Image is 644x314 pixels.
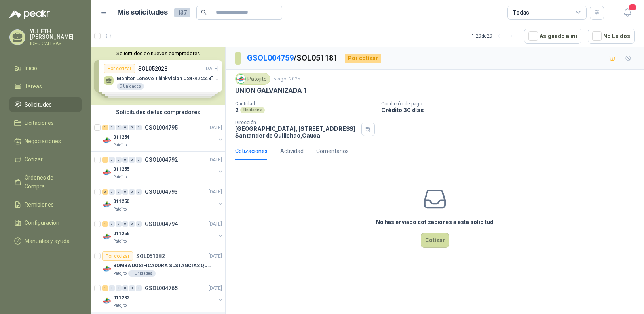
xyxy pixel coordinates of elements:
div: 0 [136,221,142,227]
button: No Leídos [588,29,635,44]
span: Licitaciones [25,119,54,127]
span: Cotizar [25,155,43,164]
p: [DATE] [209,124,222,132]
p: Patojito [113,238,127,245]
div: 0 [136,125,142,130]
p: Patojito [113,174,127,180]
p: IDEC CALI SAS [30,41,82,46]
p: Dirección [235,120,358,125]
a: Solicitudes [9,97,82,112]
span: 1 [628,4,637,11]
p: [DATE] [209,220,222,228]
p: YULIETH [PERSON_NAME] [30,29,82,40]
div: 0 [109,189,115,195]
div: 0 [116,157,122,163]
p: 011254 [113,134,129,141]
a: 1 0 0 0 0 0 GSOL004795[DATE] Company Logo011254Patojito [102,123,224,148]
p: / SOL051181 [247,52,338,64]
p: [DATE] [209,156,222,164]
div: 0 [122,221,128,227]
p: 5 ago, 2025 [274,75,300,83]
p: Patojito [113,270,127,277]
span: Inicio [25,64,37,73]
div: 1 - 29 de 29 [472,30,518,42]
p: 011256 [113,230,129,237]
div: Por cotizar [345,54,381,63]
h3: No has enviado cotizaciones a esta solicitud [376,218,494,226]
p: 011232 [113,294,129,302]
div: 0 [129,285,135,291]
a: Por cotizarSOL051382[DATE] Company LogoBOMBA DOSIFICADORA SUSTANCIAS QUIMICASPatojito1 Unidades [91,248,225,280]
img: Company Logo [102,232,112,241]
img: Logo peakr [9,10,50,19]
p: [GEOGRAPHIC_DATA], [STREET_ADDRESS] Santander de Quilichao , Cauca [235,125,358,139]
div: Actividad [280,147,304,155]
div: 0 [129,125,135,130]
div: 0 [109,125,115,130]
a: Remisiones [9,197,82,212]
div: 1 Unidades [128,270,156,277]
div: 0 [122,125,128,130]
p: Patojito [113,142,127,148]
img: Company Logo [102,200,112,209]
a: Configuración [9,215,82,230]
a: Cotizar [9,152,82,167]
button: 1 [620,6,635,20]
p: GSOL004792 [145,157,178,163]
a: 1 0 0 0 0 0 GSOL004792[DATE] Company Logo011255Patojito [102,155,224,180]
img: Company Logo [102,168,112,177]
div: Todas [513,8,529,17]
span: Tareas [25,82,42,91]
p: Patojito [113,303,127,309]
p: 2 [235,107,239,113]
p: SOL051382 [136,253,165,259]
a: GSOL004759 [247,53,294,63]
div: 0 [116,189,122,195]
div: 0 [129,189,135,195]
div: 1 [102,125,108,130]
div: 0 [116,221,122,227]
div: 5 [102,189,108,195]
p: [DATE] [209,285,222,292]
span: Solicitudes [25,100,52,109]
p: GSOL004765 [145,285,178,291]
a: 1 0 0 0 0 0 GSOL004765[DATE] Company Logo011232Patojito [102,283,224,309]
span: Configuración [25,218,59,227]
p: GSOL004793 [145,189,178,195]
p: BOMBA DOSIFICADORA SUSTANCIAS QUIMICAS [113,262,212,270]
p: Condición de pago [381,101,641,107]
div: Comentarios [316,147,349,155]
div: Unidades [240,107,265,113]
img: Company Logo [102,296,112,306]
h1: Mis solicitudes [117,7,168,18]
p: Cantidad [235,101,375,107]
img: Company Logo [237,75,245,83]
button: Asignado a mi [524,29,581,44]
a: Inicio [9,61,82,76]
img: Company Logo [102,136,112,145]
div: Por cotizar [102,251,133,261]
img: Company Logo [102,264,112,274]
div: Cotizaciones [235,147,268,155]
div: 0 [109,157,115,163]
div: 0 [129,221,135,227]
div: 0 [129,157,135,163]
button: Solicitudes de nuevos compradores [94,50,222,56]
div: 1 [102,285,108,291]
div: Patojito [235,73,270,85]
a: 5 0 0 0 0 0 GSOL004793[DATE] Company Logo011250Patojito [102,187,224,213]
div: 0 [122,285,128,291]
div: 0 [109,221,115,227]
div: 0 [116,125,122,130]
span: Manuales y ayuda [25,237,70,245]
span: 137 [174,8,190,17]
p: 011250 [113,198,129,205]
span: Negociaciones [25,137,61,146]
p: [DATE] [209,253,222,260]
div: Solicitudes de tus compradores [91,105,225,120]
div: 0 [136,285,142,291]
div: 0 [136,157,142,163]
p: 011255 [113,166,129,173]
a: Órdenes de Compra [9,170,82,194]
div: 1 [102,157,108,163]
